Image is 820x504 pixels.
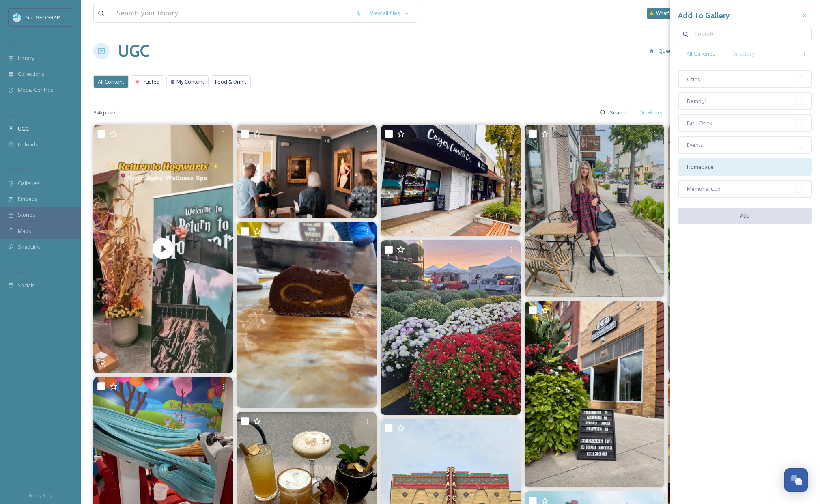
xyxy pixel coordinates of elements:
button: Open Chat [784,468,808,492]
span: Media Centres [18,86,54,94]
span: Library [18,54,34,62]
img: thumbnail [668,125,808,373]
span: Socials [18,282,35,289]
span: Uploads [18,141,38,149]
a: What's New [647,8,688,19]
span: WIDGETS [8,167,27,173]
h3: Add To Gallery [678,10,730,22]
span: Eat + Drink [687,119,712,127]
span: Food & Drink [215,78,246,86]
input: Search your library [112,4,351,22]
a: Queued [645,43,687,59]
img: Need a rainy day pick me up? Visit your favorite coffee shop for a cozy drink and make a trip dow... [381,125,521,236]
video: Discover the buzz at Excited Goat Coffee in Bay City! ☕️ What’s with the goat? According to legen... [668,125,808,373]
span: Homepage [687,163,714,171]
img: thumbnail [93,125,233,373]
span: COLLECT [8,112,26,118]
a: Privacy Policy [29,490,52,500]
span: Events [687,141,703,149]
span: 8.4k posts [93,109,117,116]
span: Collections [18,70,45,78]
span: Trusted [141,78,160,86]
button: Add [678,208,812,224]
input: Search [606,104,632,121]
video: Only a few spots are left for the Return to Hogwarts event at Serendipity Wellness Spa of Franken... [93,125,233,373]
span: Directory [732,50,754,58]
img: Plaid, but make it festive! 🎄✨ Our tiered plaid mini dress is giving all the cozy-cute vibes you ... [525,125,664,297]
span: All Galleries [687,50,715,58]
img: The perfect swirl inside of Dark Sea Salt Caramel fudge 😍 [237,222,377,408]
span: Filters [648,109,663,116]
span: Embeds [18,195,38,203]
button: Queued [645,43,683,59]
span: MEDIA [8,42,22,48]
img: #eventspace #venue #party #partyplanning [525,301,664,487]
img: Good morning, Midland! The farmers market is open today from 7am-1pm, we hope to see you here!! #... [381,240,521,415]
span: All Content [98,78,124,86]
img: It was a pleasure to host members of [237,125,377,218]
span: Stories [18,211,35,219]
img: GoGreatLogo_MISkies_RegionalTrails%20%281%29.png [13,13,21,22]
input: Search [690,26,807,42]
span: Privacy Policy [29,493,52,498]
span: SOCIALS [8,269,24,275]
span: SnapLink [18,243,40,251]
span: Galleries [18,179,40,187]
span: Demo_1 [687,97,707,105]
span: Memorial Cup [687,185,721,193]
a: View all files [366,5,413,21]
span: Cities [687,75,700,83]
span: My Content [176,78,204,86]
a: UGC [118,39,149,63]
span: UGC [18,125,29,133]
span: Go [GEOGRAPHIC_DATA] [25,13,85,21]
span: Maps [18,227,31,235]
